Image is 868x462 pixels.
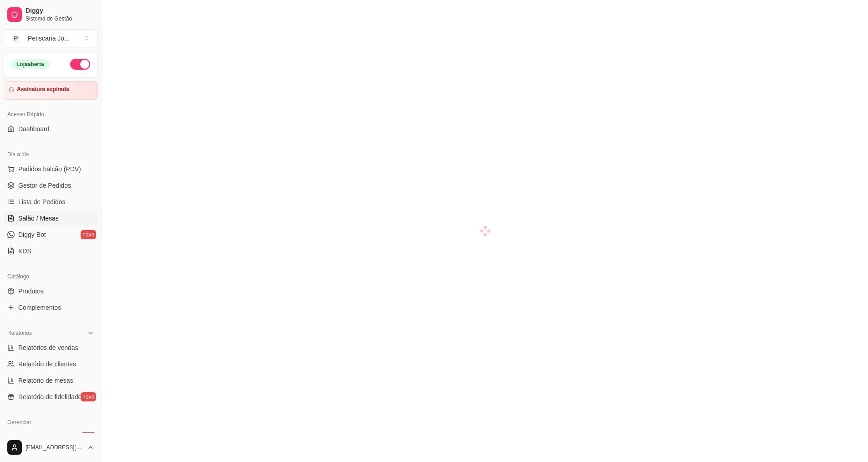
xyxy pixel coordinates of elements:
span: Relatório de mesas [18,376,73,385]
span: Entregadores [18,432,56,441]
a: Gestor de Pedidos [4,178,98,193]
div: Loja aberta [11,59,49,69]
div: Acesso Rápido [4,107,98,122]
span: Pedidos balcão (PDV) [18,164,81,174]
span: Diggy [26,7,94,15]
a: Complementos [4,300,98,315]
a: Relatório de mesas [4,373,98,388]
span: Dashboard [18,124,50,133]
span: Relatório de fidelidade [18,392,82,401]
span: Produtos [18,287,44,296]
a: KDS [4,244,98,258]
div: Petiscaria Jo ... [28,34,70,43]
span: [EMAIL_ADDRESS][DOMAIN_NAME] [26,444,83,451]
button: Alterar Status [70,59,90,70]
span: Relatório de clientes [18,359,76,369]
span: P [11,34,21,43]
span: Complementos [18,303,61,312]
a: Assinatura expirada [4,81,98,100]
button: [EMAIL_ADDRESS][DOMAIN_NAME] [4,436,98,458]
span: Gestor de Pedidos [18,181,71,190]
a: Relatório de fidelidadenovo [4,390,98,404]
span: Lista de Pedidos [18,197,66,206]
div: Catálogo [4,269,98,284]
a: Lista de Pedidos [4,195,98,209]
a: Produtos [4,284,98,298]
a: Diggy Botnovo [4,227,98,242]
span: Diggy Bot [18,230,46,239]
span: KDS [18,246,31,256]
a: Salão / Mesas [4,211,98,226]
button: Pedidos balcão (PDV) [4,162,98,176]
span: Relatórios de vendas [18,343,78,352]
a: Relatório de clientes [4,357,98,371]
span: Sistema de Gestão [26,15,94,22]
div: Dia a dia [4,147,98,162]
span: Relatórios [7,329,32,337]
article: Assinatura expirada [17,86,69,93]
button: Select a team [4,29,98,47]
a: Dashboard [4,122,98,136]
a: Relatórios de vendas [4,340,98,355]
a: Entregadoresnovo [4,430,98,444]
span: Salão / Mesas [18,214,59,223]
a: DiggySistema de Gestão [4,4,98,26]
div: Gerenciar [4,415,98,430]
